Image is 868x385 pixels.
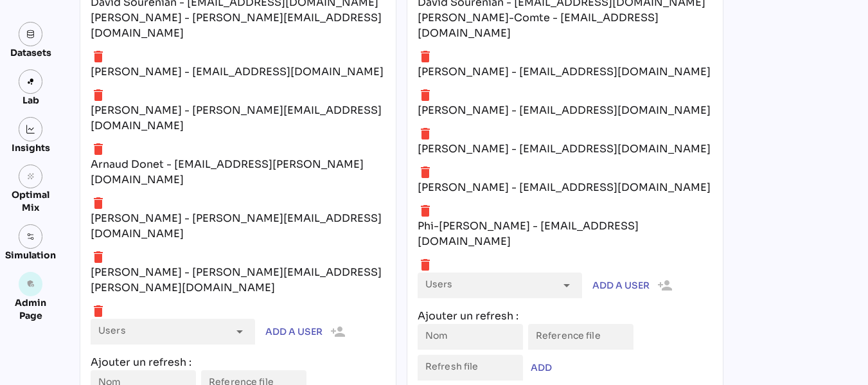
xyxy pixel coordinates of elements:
i: arrow_drop_down [232,324,247,339]
i: person_add [650,278,673,293]
img: data.svg [26,30,35,39]
i: delete [91,49,106,64]
div: [PERSON_NAME] - [EMAIL_ADDRESS][DOMAIN_NAME] [418,103,711,118]
div: Arnaud Donet - [EMAIL_ADDRESS][PERSON_NAME][DOMAIN_NAME] [91,157,385,188]
button: Add a user [590,273,675,298]
i: grain [26,172,35,181]
div: [PERSON_NAME] - [EMAIL_ADDRESS][DOMAIN_NAME] [418,64,711,80]
div: Ajouter un refresh : [91,355,385,370]
span: Add a user [265,324,323,339]
input: Nom [425,324,515,350]
i: delete [418,87,433,103]
i: delete [91,141,106,157]
i: delete [418,203,433,219]
div: [PERSON_NAME] - [EMAIL_ADDRESS][DOMAIN_NAME] [418,141,711,157]
div: Admin Page [5,296,56,322]
i: delete [418,257,433,273]
i: person_add [323,324,346,339]
i: delete [418,126,433,141]
img: lab.svg [26,77,35,86]
span: Add a user [592,278,650,293]
div: Phi-[PERSON_NAME] - [EMAIL_ADDRESS][DOMAIN_NAME] [418,219,713,249]
i: delete [418,49,433,64]
div: Datasets [10,46,51,59]
i: delete [91,303,106,319]
div: [PERSON_NAME] - [PERSON_NAME][EMAIL_ADDRESS][DOMAIN_NAME] [91,103,385,134]
span: ADD [531,360,552,375]
div: [PERSON_NAME] - [PERSON_NAME][EMAIL_ADDRESS][DOMAIN_NAME] [91,10,385,41]
i: delete [91,87,106,103]
div: [PERSON_NAME] - [EMAIL_ADDRESS][DOMAIN_NAME] [91,64,384,80]
div: Simulation [5,249,56,262]
div: Insights [12,141,50,154]
button: ADD [528,357,554,378]
div: Optimal Mix [5,188,56,214]
div: Lab [17,94,45,107]
div: [PERSON_NAME]-Comte - [EMAIL_ADDRESS][DOMAIN_NAME] [418,10,713,41]
img: graph.svg [26,125,35,134]
div: [PERSON_NAME] - [EMAIL_ADDRESS][DOMAIN_NAME] [418,180,711,195]
i: delete [91,195,106,211]
img: settings.svg [26,232,35,241]
button: Add a user [263,319,348,345]
i: delete [91,249,106,265]
i: admin_panel_settings [26,280,35,289]
i: arrow_drop_down [559,278,574,293]
div: Ajouter un refresh : [418,309,713,324]
div: [PERSON_NAME] - [PERSON_NAME][EMAIL_ADDRESS][PERSON_NAME][DOMAIN_NAME] [91,265,385,296]
div: [PERSON_NAME] - [PERSON_NAME][EMAIL_ADDRESS][DOMAIN_NAME] [91,211,385,242]
i: delete [418,165,433,180]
